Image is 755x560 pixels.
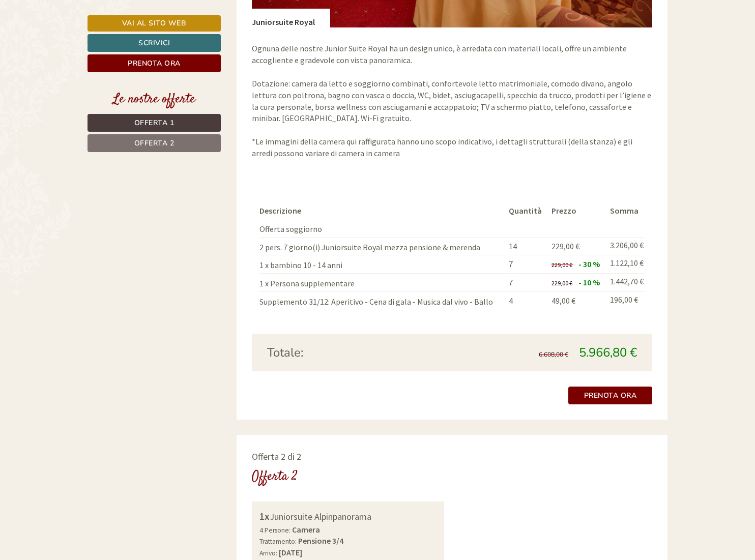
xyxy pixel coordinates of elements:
[251,49,386,56] small: 20:35
[259,219,505,237] td: Offerta soggiorno
[246,27,393,58] div: Buon giorno, come possiamo aiutarla?
[252,9,330,28] div: Juniorsuite Royal
[259,344,452,361] div: Totale:
[551,279,572,287] span: 229,00 €
[251,30,386,38] div: Lei
[259,274,505,292] td: 1 x Persona supplementare
[134,118,175,128] span: Offerta 1
[279,547,302,557] b: [DATE]
[547,203,606,219] th: Prezzo
[88,34,221,52] a: Scrivici
[578,259,600,269] span: - 30 %
[88,90,221,109] div: Le nostre offerte
[606,255,645,274] td: 1.122,10 €
[298,536,343,546] b: Pensione 3/4
[259,549,277,557] small: Arrivo:
[505,203,547,219] th: Quantità
[88,54,221,72] a: Prenota ora
[606,203,645,219] th: Somma
[551,241,579,251] span: 229,00 €
[292,524,320,535] b: Camera
[551,296,575,306] span: 49,00 €
[505,237,547,255] td: 14
[180,8,221,25] div: giovedì
[568,387,653,404] a: Prenota ora
[259,292,505,310] td: Supplemento 31/12: Aperitivo - Cena di gala - Musica dal vivo - Ballo
[606,237,645,255] td: 3.206,00 €
[578,277,600,287] span: - 10 %
[539,350,568,359] span: 6.608,00 €
[505,274,547,292] td: 7
[349,268,401,286] button: Invia
[606,292,645,310] td: 196,00 €
[606,274,645,292] td: 1.442,70 €
[259,509,437,524] div: Juniorsuite Alpinpanorama
[134,138,175,148] span: Offerta 2
[252,43,653,159] p: Ognuna delle nostre Junior Suite Royal ha un design unico, è arredata con materiali locali, offre...
[259,510,270,522] b: 1x
[252,451,301,462] span: Offerta 2 di 2
[505,292,547,310] td: 4
[259,237,505,255] td: 2 pers. 7 giorno(i) Juniorsuite Royal mezza pensione & merenda
[88,15,221,32] a: Vai al sito web
[551,261,572,269] span: 229,00 €
[505,255,547,274] td: 7
[259,537,297,546] small: Trattamento:
[259,526,291,535] small: 4 Persone:
[259,203,505,219] th: Descrizione
[252,467,298,486] div: Offerta 2
[259,255,505,274] td: 1 x bambino 10 - 14 anni
[579,344,637,361] span: 5.966,80 €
